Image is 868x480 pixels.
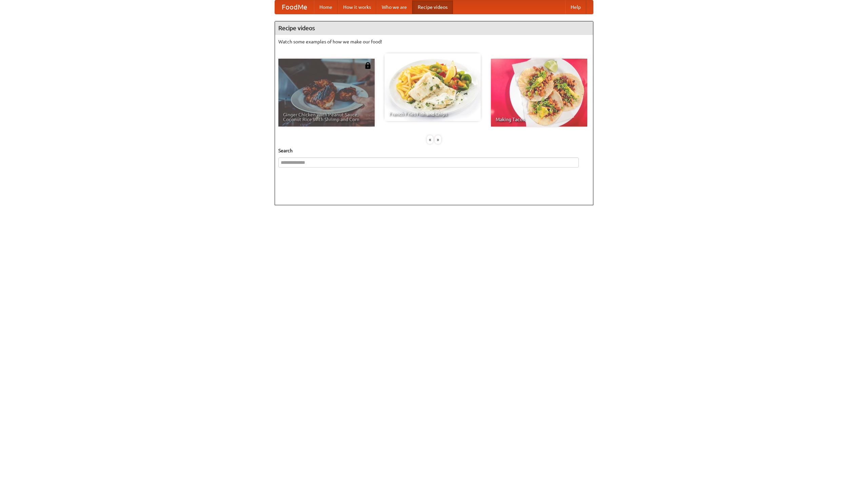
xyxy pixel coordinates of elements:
a: Home [314,0,338,14]
p: Watch some examples of how we make our food! [278,38,590,45]
a: French Fries Fish and Chips [384,53,481,121]
a: Recipe videos [412,0,453,14]
span: Making Tacos [496,117,583,122]
h4: Recipe videos [275,21,593,35]
div: » [435,135,441,144]
h5: Search [278,147,590,154]
a: How it works [338,0,376,14]
a: Making Tacos [491,59,587,127]
a: Who we are [376,0,412,14]
img: 483408.png [364,62,371,69]
a: FoodMe [275,0,314,14]
a: Help [565,0,586,14]
div: « [427,135,433,144]
span: French Fries Fish and Chips [389,112,476,116]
